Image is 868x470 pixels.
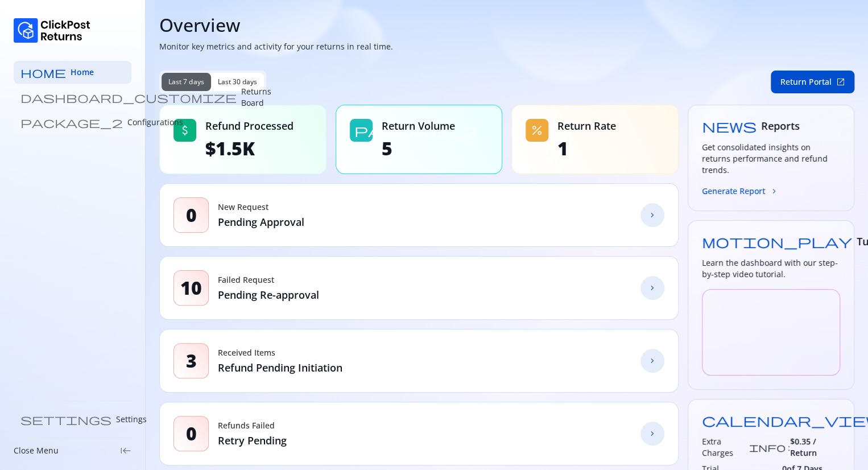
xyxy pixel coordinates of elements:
span: package_2 [20,117,123,128]
a: chevron_forward [640,203,664,227]
p: Received Items [218,347,342,358]
span: package_2 [354,123,477,137]
p: New Request [218,201,304,213]
span: keyboard_tab_rtl [120,445,131,456]
span: info [749,443,786,452]
p: Refund Pending Initiation [218,361,342,374]
span: dashboard_customize [20,92,237,103]
button: Generate Reportchevron_forward [702,185,779,197]
button: Last 30 days [211,73,264,91]
a: settings Settings [14,408,131,431]
p: Monitor key metrics and activity for your returns in real time. [159,41,854,52]
p: Settings [116,414,147,425]
span: Return Volume [382,119,455,133]
div: Close Menukeyboard_tab_rtl [14,445,131,456]
span: settings [20,414,111,425]
span: Refund Processed [205,119,294,133]
button: Last 7 days [162,73,211,91]
p: Returns Board [241,86,271,109]
p: Pending Re-approval [218,288,319,302]
span: home [20,67,66,78]
span: $0.35 / Return [790,436,840,459]
a: dashboard_customize Returns Board [14,86,131,109]
span: 3 [186,349,197,372]
span: Last 30 days [218,77,258,86]
span: chevron_forward [648,356,657,365]
span: Last 7 days [168,77,204,86]
span: 5 [382,137,455,160]
p: Pending Approval [218,215,304,229]
iframe: YouTube video player [702,289,841,376]
span: 10 [180,277,202,299]
a: chevron_forward [640,349,664,373]
span: news [702,119,757,133]
a: package_2 Configurations [14,111,131,134]
a: chevron_forward [640,422,664,446]
span: chevron_forward [648,429,657,438]
span: percent [530,123,544,137]
span: chevron_forward [648,211,657,220]
span: $1.5K [205,137,294,160]
span: 1 [557,137,616,160]
h3: Learn the dashboard with our step-by-step video tutorial. [702,257,841,280]
span: 0 [186,422,197,445]
p: Retry Pending [218,434,287,447]
div: : [702,436,790,459]
a: home Home [14,61,131,84]
span: attach_money [178,123,192,137]
h1: Overview [159,14,854,36]
span: Home [71,67,94,78]
span: 0 [186,204,197,226]
span: Reports [761,119,800,133]
p: Failed Request [218,274,319,286]
a: chevron_forward [640,276,664,300]
h3: Get consolidated insights on returns performance and refund trends. [702,142,841,176]
span: Return Rate [557,119,616,133]
h3: Extra Charges [702,436,747,459]
span: chevron_forward [770,187,779,196]
p: Refunds Failed [218,420,287,431]
button: Return Portalopen_in_new [771,71,854,93]
span: open_in_new [836,77,845,86]
p: Close Menu [14,445,59,456]
span: motion_play [702,234,852,248]
p: Configurations [127,117,183,128]
img: Logo [14,18,90,43]
span: chevron_forward [648,283,657,292]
